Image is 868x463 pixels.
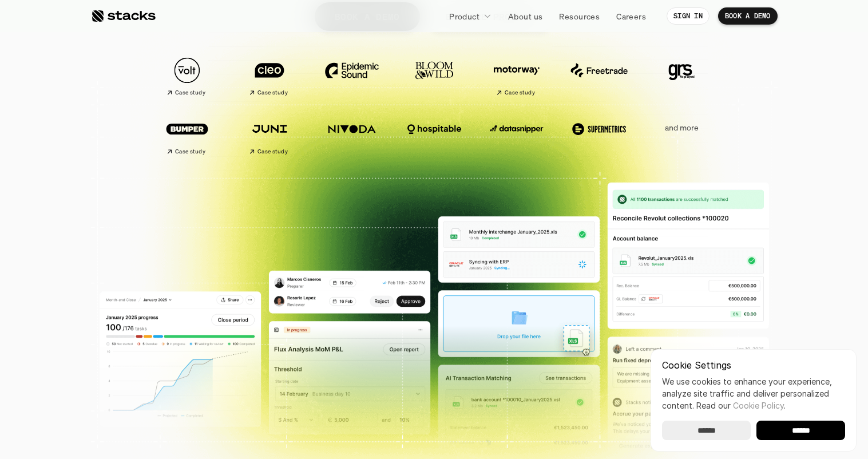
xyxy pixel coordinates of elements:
[646,123,717,133] p: and more
[481,52,552,101] a: Case study
[257,89,288,96] h2: Case study
[505,89,535,96] h2: Case study
[234,52,305,101] a: Case study
[725,12,771,20] p: BOOK A DEMO
[152,52,223,101] a: Case study
[673,12,703,20] p: SIGN IN
[175,89,205,96] h2: Case study
[667,7,710,25] a: SIGN IN
[552,6,607,26] a: Resources
[718,7,778,25] a: BOOK A DEMO
[662,375,845,411] p: We use cookies to enhance your experience, analyze site traffic and deliver personalized content.
[501,6,549,26] a: About us
[609,6,653,26] a: Careers
[135,265,185,273] a: Privacy Policy
[559,10,600,22] p: Resources
[696,401,786,410] span: Read our .
[662,361,845,370] p: Cookie Settings
[508,10,542,22] p: About us
[152,110,223,160] a: Case study
[257,148,288,155] h2: Case study
[733,401,784,410] a: Cookie Policy
[616,10,646,22] p: Careers
[234,110,305,160] a: Case study
[449,10,479,22] p: Product
[175,148,205,155] h2: Case study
